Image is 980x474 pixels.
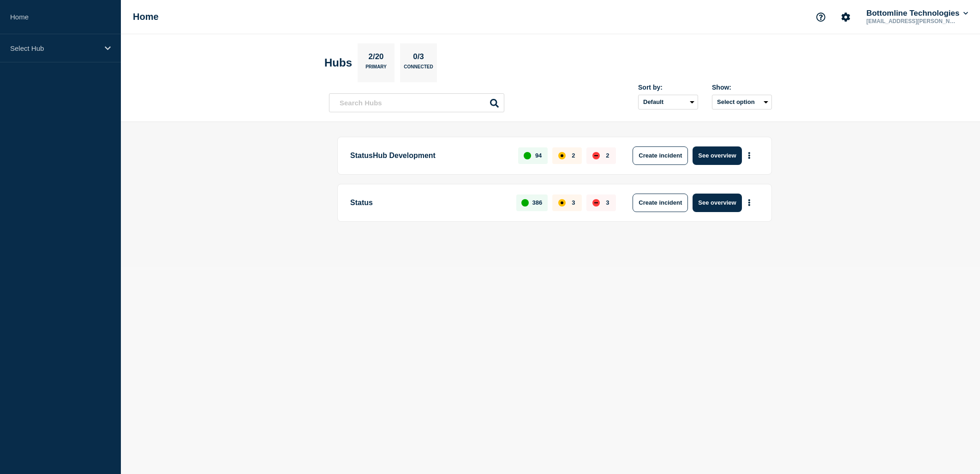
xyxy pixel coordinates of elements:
[592,152,600,159] div: down
[404,64,433,74] p: Connected
[532,199,543,206] p: 386
[743,194,755,211] button: More actions
[712,84,772,91] div: Show:
[693,194,741,212] button: See overview
[350,146,508,165] p: StatusHub Development
[606,199,609,206] p: 3
[10,44,99,52] p: Select Hub
[535,152,542,159] p: 94
[572,199,575,206] p: 3
[558,152,566,159] div: affected
[743,147,755,164] button: More actions
[329,93,504,112] input: Search Hubs
[638,95,698,109] select: Sort by
[865,18,961,24] p: [EMAIL_ADDRESS][PERSON_NAME][DOMAIN_NAME]
[558,199,566,207] div: affected
[365,64,387,74] p: Primary
[633,146,688,165] button: Create incident
[324,56,352,69] h2: Hubs
[592,199,600,207] div: down
[572,152,575,159] p: 2
[350,194,506,212] p: Status
[836,7,855,27] button: Account settings
[633,194,688,212] button: Create incident
[693,146,741,165] button: See overview
[365,52,387,64] p: 2/20
[410,52,428,64] p: 0/3
[524,152,531,159] div: up
[811,7,831,27] button: Support
[521,199,529,207] div: up
[638,84,698,91] div: Sort by:
[606,152,609,159] p: 2
[865,9,970,18] button: Bottomline Technologies
[712,95,772,109] button: Select option
[133,12,159,22] h1: Home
